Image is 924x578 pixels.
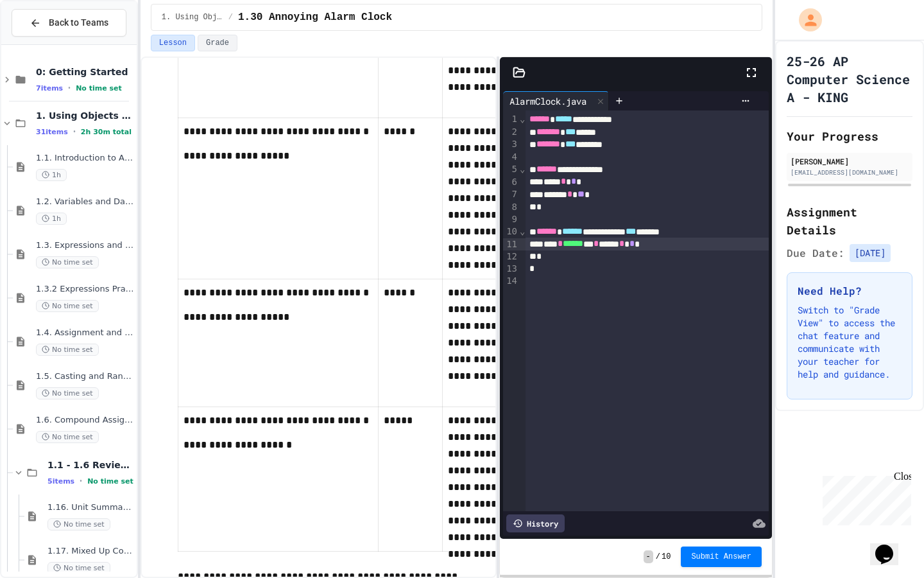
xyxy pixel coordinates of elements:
[36,300,99,312] span: No time set
[798,304,902,381] p: Switch to "Grade View" to access the chat feature and communicate with your teacher for help and ...
[80,476,82,486] span: •
[36,387,99,399] span: No time set
[787,203,912,239] h2: Assignment Details
[870,527,911,565] iframe: chat widget
[36,128,68,136] span: 31 items
[787,245,844,261] span: Due Date:
[36,431,99,443] span: No time set
[36,84,63,92] span: 7 items
[791,168,909,177] div: [EMAIL_ADDRESS][DOMAIN_NAME]
[36,153,134,164] span: 1.1. Introduction to Algorithms, Programming, and Compilers
[817,471,911,525] iframe: chat widget
[151,35,195,51] button: Lesson
[5,5,89,82] div: Chat with us now!Close
[36,169,67,181] span: 1h
[36,328,134,338] span: 1.4. Assignment and Input
[12,9,126,37] button: Back to Teams
[73,127,76,137] span: •
[228,12,233,22] span: /
[87,477,133,486] span: No time set
[36,66,134,78] span: 0: Getting Started
[36,284,134,295] span: 1.3.2 Expressions Practice
[47,562,110,574] span: No time set
[36,256,99,268] span: No time set
[36,213,67,225] span: 1h
[47,459,134,471] span: 1.1 - 1.6 Review Work
[785,5,825,35] div: My Account
[47,546,134,557] span: 1.17. Mixed Up Code Practice 1.1-1.6
[49,16,108,30] span: Back to Teams
[850,244,891,262] span: [DATE]
[787,127,912,145] h2: Your Progress
[238,10,392,25] span: 1.30 Annoying Alarm Clock
[36,197,134,207] span: 1.2. Variables and Data Types
[81,128,132,136] span: 2h 30m total
[798,283,902,299] h3: Need Help?
[791,155,909,167] div: [PERSON_NAME]
[68,83,71,93] span: •
[36,110,134,121] span: 1. Using Objects and Methods
[36,371,134,382] span: 1.5. Casting and Ranges of Values
[36,344,99,356] span: No time set
[36,240,134,251] span: 1.3. Expressions and Output [New]
[162,12,223,22] span: 1. Using Objects and Methods
[198,35,237,51] button: Grade
[47,477,74,486] span: 5 items
[76,84,122,92] span: No time set
[47,518,110,530] span: No time set
[47,502,134,513] span: 1.16. Unit Summary 1a (1.1-1.6)
[36,415,134,426] span: 1.6. Compound Assignment Operators
[787,52,912,106] h1: 25-26 AP Computer Science A - KING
